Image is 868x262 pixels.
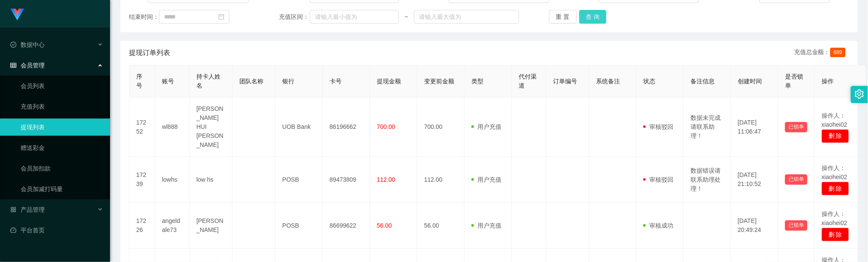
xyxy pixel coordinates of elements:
[129,48,170,58] span: 提现订单列表
[399,12,414,21] span: ~
[822,129,849,143] button: 删 除
[785,174,807,185] button: 已锁单
[553,78,577,85] span: 订单编号
[129,97,155,157] td: 17252
[10,42,16,48] i: 图标: check-circle-o
[155,97,189,157] td: wl888
[275,157,323,203] td: POSB
[279,12,310,21] span: 充值区间：
[21,77,103,94] a: 会员列表
[10,62,16,68] i: 图标: table
[785,122,807,132] button: 已锁单
[377,222,392,229] span: 56.00
[21,119,103,136] a: 提现列表
[10,62,45,69] span: 会员管理
[731,97,778,157] td: [DATE] 11:06:47
[822,78,834,85] span: 操作
[549,10,577,24] button: 重 置
[21,160,103,177] a: 会员加扣款
[189,157,232,203] td: low hs
[731,203,778,249] td: [DATE] 20:49:24
[218,14,224,20] i: 图标: calendar
[21,180,103,198] a: 会员加减打码量
[471,123,501,130] span: 用户充值
[519,73,537,89] span: 代付渠道
[822,165,847,180] span: 操作人：xiaohei02
[471,222,501,229] span: 用户充值
[21,98,103,115] a: 充值列表
[417,97,465,157] td: 700.00
[417,203,465,249] td: 56.00
[785,220,807,231] button: 已锁单
[282,78,294,85] span: 银行
[822,210,847,226] span: 操作人：xiaohei02
[239,78,263,85] span: 团队名称
[129,12,159,21] span: 结束时间：
[424,78,454,85] span: 变更前金额
[785,73,803,89] span: 是否锁单
[643,222,673,229] span: 审核成功
[579,10,607,24] button: 查 询
[738,78,762,85] span: 创建时间
[10,206,45,213] span: 产品管理
[855,89,864,99] i: 图标: setting
[196,73,220,89] span: 持卡人姓名
[129,157,155,203] td: 17239
[10,9,24,21] img: logo.9652507e.png
[596,78,620,85] span: 系统备注
[731,157,778,203] td: [DATE] 21:10:52
[822,182,849,195] button: 删 除
[643,78,655,85] span: 状态
[189,97,232,157] td: [PERSON_NAME] HUI [PERSON_NAME]
[471,176,501,183] span: 用户充值
[129,203,155,249] td: 17226
[155,203,189,249] td: angeldale73
[323,203,370,249] td: 86699622
[684,157,731,203] td: 数据错误请联系助理处理！
[684,97,731,157] td: 数据未完成请联系助理！
[830,48,846,57] span: 689
[136,73,142,89] span: 序号
[471,78,483,85] span: 类型
[643,176,673,183] span: 审核驳回
[189,203,232,249] td: [PERSON_NAME]
[275,97,323,157] td: UOB Bank
[822,112,847,128] span: 操作人：xiaohei02
[310,10,399,24] input: 请输入最小值为
[323,157,370,203] td: 89473809
[323,97,370,157] td: 86196662
[691,78,715,85] span: 备注信息
[794,48,849,58] div: 充值总金额：
[417,157,465,203] td: 112.00
[10,222,103,239] a: 图标: dashboard平台首页
[414,10,519,24] input: 请输入最大值为
[155,157,189,203] td: lowhs
[330,78,342,85] span: 卡号
[10,207,16,213] i: 图标: appstore-o
[275,203,323,249] td: POSB
[822,228,849,241] button: 删 除
[162,78,174,85] span: 账号
[10,41,45,48] span: 数据中心
[377,176,395,183] span: 112.00
[21,139,103,156] a: 赠送彩金
[643,123,673,130] span: 审核驳回
[377,78,401,85] span: 提现金额
[377,123,395,130] span: 700.00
